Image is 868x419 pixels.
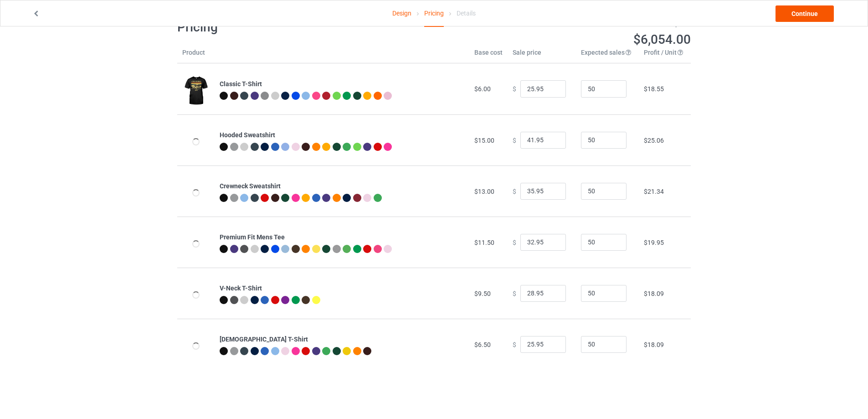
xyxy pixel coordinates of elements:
[177,48,215,63] th: Product
[513,85,516,93] span: $
[513,341,516,348] span: $
[644,188,664,195] span: $21.34
[469,48,508,63] th: Base cost
[513,238,516,246] span: $
[261,92,269,100] img: heather_texture.png
[513,187,516,195] span: $
[576,48,639,63] th: Expected sales
[513,290,516,297] span: $
[177,19,428,36] h1: Pricing
[220,80,262,88] b: Classic T-Shirt
[220,285,262,292] b: V-Neck T-Shirt
[644,85,664,93] span: $18.55
[644,239,664,246] span: $19.95
[392,0,411,26] a: Design
[220,336,308,343] b: [DEMOGRAPHIC_DATA] T-Shirt
[457,0,476,26] div: Details
[644,137,664,144] span: $25.06
[776,5,834,22] a: Continue
[474,239,494,246] span: $11.50
[220,233,285,241] b: Premium Fit Mens Tee
[508,48,576,63] th: Sale price
[474,85,491,93] span: $6.00
[220,131,275,139] b: Hooded Sweatshirt
[633,32,691,47] span: $6,054.00
[333,245,341,253] img: heather_texture.png
[513,136,516,144] span: $
[474,290,491,297] span: $9.50
[644,341,664,348] span: $18.09
[474,341,491,348] span: $6.50
[474,188,494,195] span: $13.00
[220,182,281,190] b: Crewneck Sweatshirt
[424,0,444,27] div: Pricing
[644,290,664,297] span: $18.09
[474,137,494,144] span: $15.00
[639,48,691,63] th: Profit / Unit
